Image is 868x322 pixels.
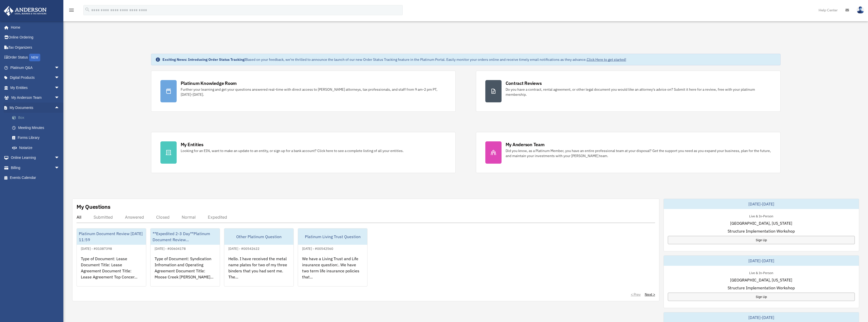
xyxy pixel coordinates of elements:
[745,270,777,275] div: Live & In-Person
[54,83,65,93] span: arrow_drop_down
[182,215,196,220] div: Normal
[7,123,67,133] a: Meeting Minutes
[4,22,65,32] a: Home
[506,141,545,148] div: My Anderson Team
[162,57,246,62] strong: Exciting News: Introducing Order Status Tracking!
[7,143,67,153] a: Notarize
[151,71,456,112] a: Platinum Knowledge Room Further your learning and get your questions answered real-time with dire...
[728,285,795,291] span: Structure Implementation Workshop
[181,141,204,148] div: My Entities
[7,133,67,143] a: Forms Library
[68,9,75,13] a: menu
[730,220,792,226] span: [GEOGRAPHIC_DATA], [US_STATE]
[54,63,65,73] span: arrow_drop_down
[77,229,146,245] div: Platinum Document Review [DATE] 11:59
[298,229,367,245] div: Platinum Living Trust Question
[668,293,855,301] a: Sign Up
[4,32,67,43] a: Online Ordering
[506,80,542,86] div: Contract Reviews
[151,245,190,251] div: [DATE] - #00604178
[4,73,67,83] a: Digital Productsarrow_drop_down
[224,252,293,291] div: Hello. I have received the metal name plates for two of my three binders that you had sent me. Th...
[506,87,771,97] div: Do you have a contract, rental agreement, or other legal document you would like an attorney's ad...
[162,57,626,62] div: Based on your feedback, we're thrilled to announce the launch of our new Order Status Tracking fe...
[7,113,67,123] a: Box
[506,148,771,158] div: Did you know, as a Platinum Member, you have an entire professional team at your disposal? Get th...
[151,132,456,173] a: My Entities Looking for an EIN, want to make an update to an entity, or sign up for a bank accoun...
[77,245,116,251] div: [DATE] - #01087398
[181,87,446,97] div: Further your learning and get your questions answered real-time with direct access to [PERSON_NAM...
[730,277,792,283] span: [GEOGRAPHIC_DATA], [US_STATE]
[77,215,81,220] div: All
[54,163,65,173] span: arrow_drop_down
[77,203,110,211] div: My Questions
[4,103,67,113] a: My Documentsarrow_drop_up
[77,252,146,291] div: Type of Document: Lease Document Title: Lease Agreement Document Title: Lease Agreement Top Conce...
[156,215,170,220] div: Closed
[181,148,404,153] div: Looking for an EIN, want to make an update to an entity, or sign up for a bank account? Click her...
[2,6,48,16] img: Anderson Advisors Platinum Portal
[4,42,67,52] a: Tax Organizers
[476,132,781,173] a: My Anderson Team Did you know, as a Platinum Member, you have an entire professional team at your...
[151,252,220,291] div: Type of Document: Syndication Infromation and Operating Agreement Document Title: Moose Creek [PE...
[298,252,367,291] div: We have a Living Trust and Life insurance question:. We have two term life insurance policies tha...
[54,73,65,83] span: arrow_drop_down
[728,228,795,234] span: Structure Implementation Workshop
[29,54,40,61] div: NEW
[745,213,777,218] div: Live & In-Person
[4,93,67,103] a: My Anderson Teamarrow_drop_down
[224,245,264,251] div: [DATE] - #00542622
[151,229,220,245] div: **Expedited 2-3 Day**Platinum Document Review...
[4,173,67,183] a: Events Calendar
[298,228,367,287] a: Platinum Living Trust Question[DATE] - #00542560We have a Living Trust and Life insurance questio...
[94,215,113,220] div: Submitted
[4,83,67,93] a: My Entitiesarrow_drop_down
[587,57,626,62] a: Click Here to get started!
[125,215,144,220] div: Answered
[181,80,237,86] div: Platinum Knowledge Room
[298,245,337,251] div: [DATE] - #00542560
[224,228,294,287] a: Other Platinum Question[DATE] - #00542622Hello. I have received the metal name plates for two of ...
[668,236,855,244] a: Sign Up
[224,229,293,245] div: Other Platinum Question
[476,71,781,112] a: Contract Reviews Do you have a contract, rental agreement, or other legal document you would like...
[208,215,227,220] div: Expedited
[150,228,220,287] a: **Expedited 2-3 Day**Platinum Document Review...[DATE] - #00604178Type of Document: Syndication I...
[4,52,67,63] a: Order StatusNEW
[54,153,65,163] span: arrow_drop_down
[4,153,67,163] a: Online Learningarrow_drop_down
[54,93,65,103] span: arrow_drop_down
[664,256,859,266] div: [DATE]-[DATE]
[4,63,67,73] a: Platinum Q&Aarrow_drop_down
[4,163,67,173] a: Billingarrow_drop_down
[54,103,65,113] span: arrow_drop_up
[664,199,859,209] div: [DATE]-[DATE]
[857,6,864,14] img: User Pic
[85,7,90,12] i: search
[68,7,75,13] i: menu
[77,228,146,287] a: Platinum Document Review [DATE] 11:59[DATE] - #01087398Type of Document: Lease Document Title: Le...
[645,292,655,297] a: Next >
